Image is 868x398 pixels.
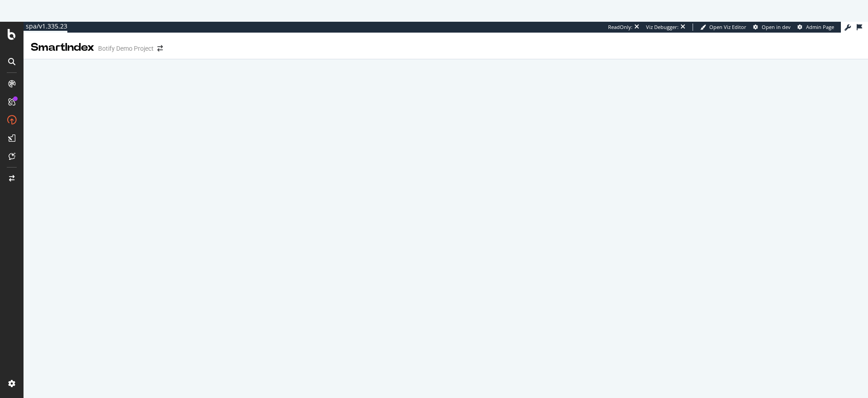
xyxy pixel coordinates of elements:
a: Open in dev [753,24,791,31]
div: ReadOnly: [608,24,632,31]
a: spa/v1.335.23 [24,22,67,33]
div: SmartIndex [31,40,94,55]
span: Open in dev [762,24,791,30]
a: Open Viz Editor [700,24,746,31]
div: Botify Demo Project [98,44,154,53]
div: Viz Debugger: [646,24,679,31]
span: Open Viz Editor [709,24,746,30]
a: Admin Page [797,24,834,31]
div: spa/v1.335.23 [24,22,67,31]
div: arrow-right-arrow-left [157,45,163,52]
span: Admin Page [806,24,834,30]
iframe: Intercom live chat [837,367,859,389]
